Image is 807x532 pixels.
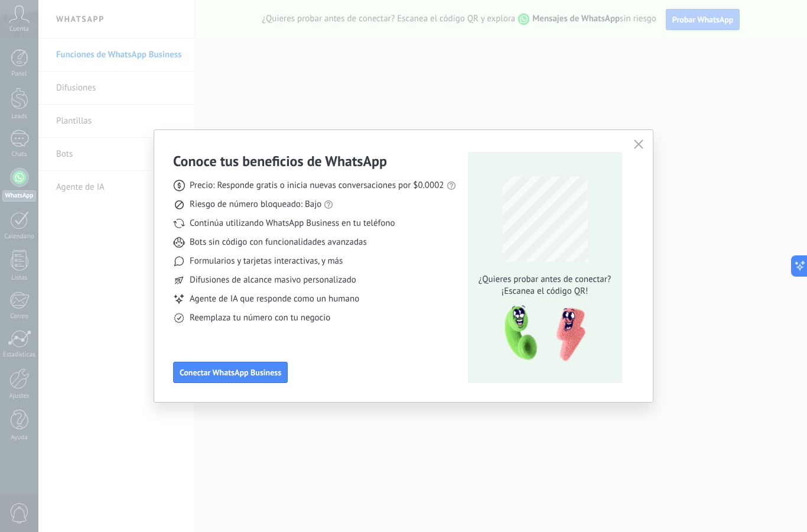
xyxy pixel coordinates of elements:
h3: Conoce tus beneficios de WhatsApp [173,152,387,170]
span: ¿Quieres probar antes de conectar? [475,274,614,286]
span: Bots sin código con funcionalidades avanzadas [190,236,367,248]
span: Formularios y tarjetas interactivas, y más [190,255,343,267]
span: Continúa utilizando WhatsApp Business en tu teléfono [190,218,395,229]
span: Precio: Responde gratis o inicia nuevas conversaciones por $0.0002 [190,180,444,192]
span: Difusiones de alcance masivo personalizado [190,274,356,286]
span: Conectar WhatsApp Business [180,368,281,377]
button: Conectar WhatsApp Business [173,362,288,383]
span: Riesgo de número bloqueado: Bajo [190,199,321,210]
span: ¡Escanea el código QR! [475,286,614,297]
img: qr-pic-1x.png [494,302,588,365]
span: Agente de IA que responde como un humano [190,293,359,305]
span: Reemplaza tu número con tu negocio [190,312,330,324]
